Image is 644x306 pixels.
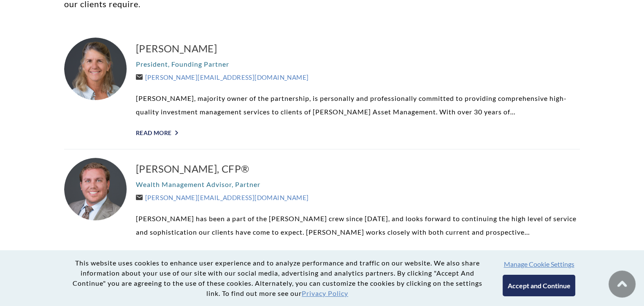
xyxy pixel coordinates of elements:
p: [PERSON_NAME], majority owner of the partnership, is personally and professionally committed to p... [136,92,580,119]
a: [PERSON_NAME] [136,42,580,55]
p: [PERSON_NAME] has been a part of the [PERSON_NAME] crew since [DATE], and looks forward to contin... [136,212,580,239]
a: [PERSON_NAME], CFP® [136,162,580,176]
p: President, Founding Partner [136,57,580,71]
a: Read More "> [136,249,580,257]
button: Manage Cookie Settings [504,260,574,268]
p: This website uses cookies to enhance user experience and to analyze performance and traffic on ou... [69,258,486,298]
a: Read More "> [136,129,580,136]
a: [PERSON_NAME][EMAIL_ADDRESS][DOMAIN_NAME] [136,73,308,81]
a: Privacy Policy [302,289,348,297]
button: Accept and Continue [503,275,575,296]
a: [PERSON_NAME][EMAIL_ADDRESS][DOMAIN_NAME] [136,194,308,201]
p: Wealth Management Advisor, Partner [136,178,580,191]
